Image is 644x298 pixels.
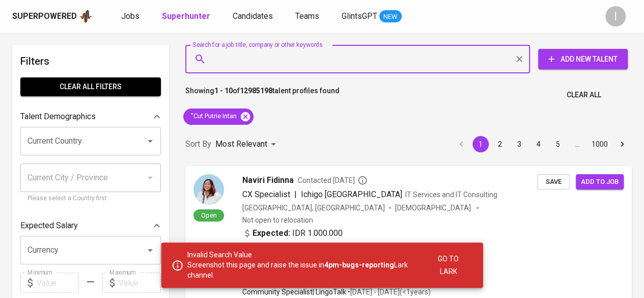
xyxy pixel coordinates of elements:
[492,136,508,152] button: Go to page 2
[379,12,402,22] span: NEW
[542,176,565,188] span: Save
[563,86,605,104] button: Clear All
[242,203,385,213] div: [GEOGRAPHIC_DATA], [GEOGRAPHIC_DATA]
[20,53,161,69] h6: Filters
[37,273,79,293] input: Value
[20,220,78,232] p: Expected Salary
[119,273,161,293] input: Value
[430,253,467,278] span: Go to Lark
[589,136,611,152] button: Go to page 1000
[20,111,96,123] p: Talent Demographics
[346,287,431,297] p: • [DATE] - [DATE] ( <1 years )
[162,10,212,23] a: Superhunter
[215,135,279,154] div: Most Relevant
[12,9,93,24] a: Superpoweredapp logo
[298,175,368,185] span: Contacted [DATE]
[546,53,620,66] span: Add New Talent
[512,52,526,66] button: Clear
[193,174,224,205] img: b80daf64a90a0f69b856098c4b9f679c.png
[233,10,275,23] a: Candidates
[242,174,294,186] span: Naviri Fidinna
[215,138,267,150] p: Most Relevant
[20,77,161,96] button: Clear All filters
[295,11,319,21] span: Teams
[242,189,290,199] span: CX Specialist
[20,106,161,127] div: Talent Demographics
[12,11,77,22] div: Superpowered
[121,10,142,23] a: Jobs
[121,11,139,21] span: Jobs
[357,175,368,185] svg: By Batam recruiter
[183,109,254,125] div: "Cut Putrie Intan
[567,89,601,101] span: Clear All
[614,136,630,152] button: Go to next page
[29,80,153,93] span: Clear All filters
[20,215,161,236] div: Expected Salary
[295,10,321,23] a: Teams
[185,138,211,150] p: Sort By
[242,215,313,225] p: Not open to relocation
[405,191,497,199] span: IT Services and IT Consulting
[187,250,417,280] p: Invalid Search Value Screenshot this page and raise the issue in Lark channel.
[197,211,221,220] span: Open
[253,227,290,239] b: Expected:
[530,136,547,152] button: Go to page 4
[538,49,628,69] button: Add New Talent
[242,227,343,239] div: IDR 1.000.000
[324,261,394,269] b: 4pm-bugs-reporting
[511,136,527,152] button: Go to page 3
[27,194,154,204] p: Please select a Country first
[342,11,377,21] span: GlintsGPT
[185,86,340,104] p: Showing of talent profiles found
[537,174,570,190] button: Save
[242,287,346,297] p: Community Specialist | LingoTalk
[79,9,93,24] img: app logo
[233,11,273,21] span: Candidates
[183,112,243,121] span: "Cut Putrie Intan
[301,189,402,199] span: Ichigo [GEOGRAPHIC_DATA]
[569,139,585,149] div: …
[426,250,471,281] button: Go to Lark
[143,243,157,257] button: Open
[472,136,489,152] button: page 1
[550,136,566,152] button: Go to page 5
[143,134,157,148] button: Open
[162,11,210,21] b: Superhunter
[605,6,626,26] div: I
[342,10,402,23] a: GlintsGPT NEW
[240,87,272,95] b: 12985198
[581,176,619,188] span: Add to job
[214,87,233,95] b: 1 - 10
[395,203,472,213] span: [DEMOGRAPHIC_DATA]
[576,174,624,190] button: Add to job
[294,188,297,201] span: |
[452,136,632,152] nav: pagination navigation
